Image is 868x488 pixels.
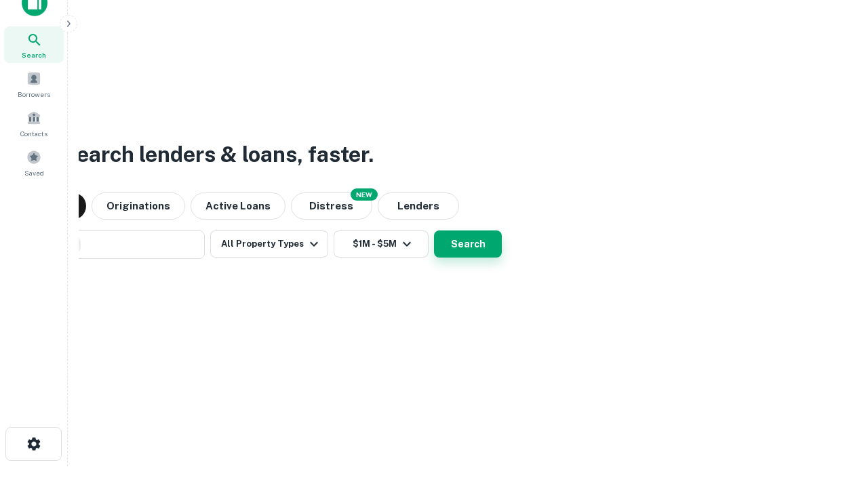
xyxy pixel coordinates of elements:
button: Active Loans [191,192,285,220]
button: All Property Types [210,230,328,258]
button: $1M - $5M [334,230,429,258]
a: Saved [4,144,64,181]
span: Contacts [20,128,47,139]
div: NEW [351,188,378,201]
button: Lenders [378,192,459,220]
a: Borrowers [4,66,64,102]
a: Search [4,26,64,63]
span: Saved [24,167,44,178]
button: Originations [92,192,185,220]
button: Search [434,230,502,258]
button: Search distressed loans with lien and other non-mortgage details. [291,192,372,220]
a: Contacts [4,105,64,142]
iframe: Chat Widget [800,380,868,445]
span: Borrowers [18,89,50,100]
span: Search [22,49,46,60]
h3: Search lenders & loans, faster. [62,138,374,171]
